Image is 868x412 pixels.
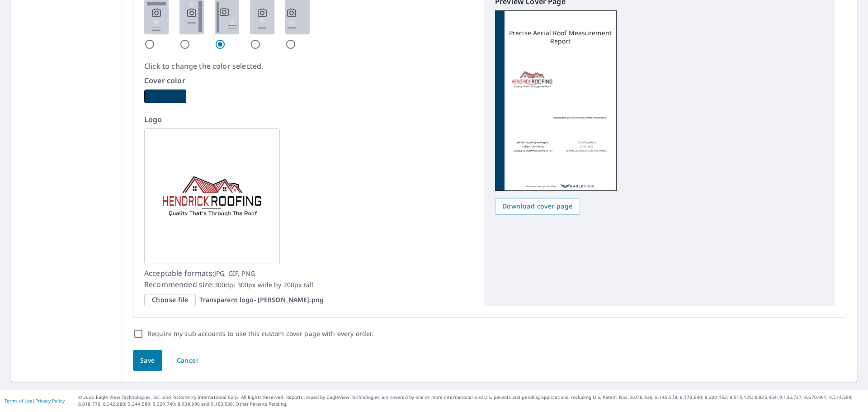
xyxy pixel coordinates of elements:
[78,394,863,407] p: © 2025 Eagle View Technologies, Inc. and Pictometry International Corp. All Rights Reserved. Repo...
[147,328,373,339] label: Require my sub accounts to use this custom cover page with every order.
[566,149,607,153] p: [EMAIL_ADDRESS][DOMAIN_NAME]
[144,61,473,71] p: Click to change the color selected.
[5,398,33,404] a: Terms of Use
[214,269,255,278] span: JPG, GIF, PNG
[5,398,65,403] p: |
[523,145,544,149] p: [STREET_ADDRESS]
[144,114,473,125] p: Logo
[144,268,473,290] p: Acceptable formats: Recommended size:
[35,398,65,404] a: Privacy Policy
[214,280,314,289] span: 300dpi 300px wide by 200px tall
[133,350,162,371] button: Save
[144,128,280,264] img: logo
[517,141,549,145] p: [PERSON_NAME] Roofing Inc.
[199,296,324,304] p: Transparent logo- [PERSON_NAME].png
[553,115,607,120] p: Prepared for you by [PERSON_NAME] Roofing Inc.
[495,198,580,215] button: Download cover page
[144,294,196,306] div: Choose file
[152,294,188,306] span: Choose file
[514,149,552,153] p: Largo, [GEOGRAPHIC_DATA] 33773
[577,141,596,145] p: [PERSON_NAME]
[140,355,155,366] span: Save
[505,29,616,45] p: Precise Aerial Roof Measurement Report
[169,350,206,371] button: Cancel
[502,201,573,212] span: Download cover page
[144,75,473,86] p: Cover color
[526,182,556,190] p: Measurements provided by
[561,182,594,190] img: EV Logo
[505,52,560,107] img: logo
[580,145,593,149] p: 7275311025
[177,355,198,366] span: Cancel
